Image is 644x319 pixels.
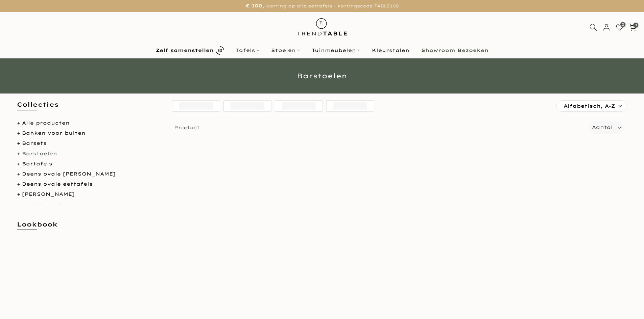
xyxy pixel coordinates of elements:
span: 0 [633,23,638,28]
a: Deens ovale eettafels [22,181,93,187]
span: Product [169,121,586,134]
img: trend-table [292,12,352,42]
span: 0 [620,22,625,27]
label: Aantal [592,123,613,132]
h5: Collecties [17,100,162,115]
a: Zelf samenstellen [150,45,230,56]
strong: € 100,- [245,3,267,9]
b: Showroom Bezoeken [421,48,488,53]
a: Banken voor buiten [22,130,86,136]
a: Barsets [22,140,47,146]
h1: Barstoelen [124,73,520,79]
a: Barstoelen [22,151,57,157]
a: [PERSON_NAME] [22,191,75,197]
a: Showroom Bezoeken [415,46,494,54]
p: korting op alle eettafels - kortingscode TABLE100 [8,2,636,10]
a: Tafels [230,46,265,54]
a: Deens ovale [PERSON_NAME] [22,171,116,177]
span: Alfabetisch, A-Z [564,101,615,111]
a: Kleurstalen [366,46,415,54]
label: Alfabetisch, A-Z [557,101,627,111]
a: Stoelen [265,46,306,54]
b: Zelf samenstellen [156,48,214,53]
a: 0 [616,24,623,31]
h5: Lookbook [17,220,162,235]
a: Alle producten [22,120,70,126]
a: [PERSON_NAME] [22,202,75,208]
a: Bartafels [22,161,52,167]
a: Tuinmeubelen [306,46,366,54]
a: 0 [629,24,636,31]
